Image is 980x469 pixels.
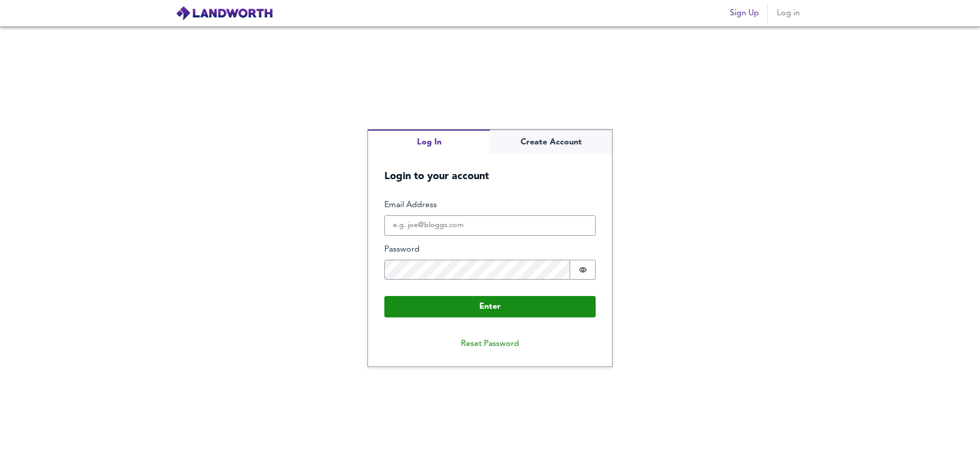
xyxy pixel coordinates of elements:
button: Log in [772,3,804,23]
span: Sign Up [730,6,759,20]
span: Log in [776,6,800,20]
button: Enter [384,296,596,317]
input: e.g. joe@bloggs.com [384,215,596,236]
img: logo [176,6,273,21]
label: Email Address [384,200,596,211]
button: Create Account [490,130,612,155]
label: Password [384,244,596,256]
button: Log In [368,130,490,155]
h5: Login to your account [368,154,612,183]
button: Reset Password [453,334,527,354]
button: Show password [570,260,596,280]
button: Sign Up [726,3,763,23]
